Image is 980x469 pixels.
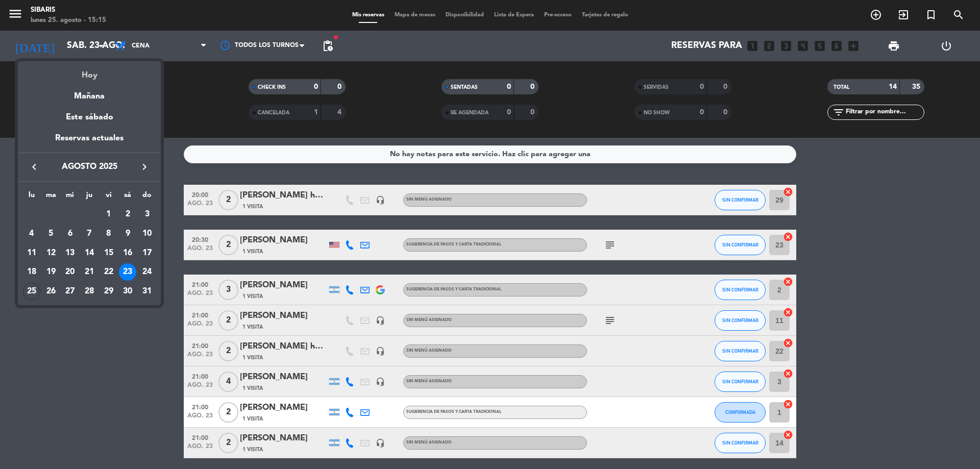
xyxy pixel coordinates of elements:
[99,224,118,243] td: 8 de agosto de 2025
[119,206,136,223] div: 2
[135,160,154,174] button: keyboard_arrow_right
[22,205,99,224] td: AGO.
[23,225,40,242] div: 4
[137,282,157,301] td: 31 de agosto de 2025
[41,224,61,243] td: 5 de agosto de 2025
[18,132,161,153] div: Reservas actuales
[41,282,61,301] td: 26 de agosto de 2025
[41,243,61,263] td: 12 de agosto de 2025
[22,243,41,263] td: 11 de agosto de 2025
[22,262,41,282] td: 18 de agosto de 2025
[118,189,138,205] th: sábado
[60,224,80,243] td: 6 de agosto de 2025
[22,282,41,301] td: 25 de agosto de 2025
[42,263,60,281] div: 19
[119,263,136,281] div: 23
[99,262,118,282] td: 22 de agosto de 2025
[18,103,161,132] div: Este sábado
[23,283,40,300] div: 25
[118,262,138,282] td: 23 de agosto de 2025
[61,263,79,281] div: 20
[81,244,98,262] div: 14
[100,225,117,242] div: 8
[137,243,157,263] td: 17 de agosto de 2025
[60,189,80,205] th: miércoles
[99,243,118,263] td: 15 de agosto de 2025
[42,283,60,300] div: 26
[118,224,138,243] td: 9 de agosto de 2025
[80,243,99,263] td: 14 de agosto de 2025
[41,262,61,282] td: 19 de agosto de 2025
[61,244,79,262] div: 13
[80,262,99,282] td: 21 de agosto de 2025
[99,205,118,224] td: 1 de agosto de 2025
[138,206,156,223] div: 3
[23,263,40,281] div: 18
[60,262,80,282] td: 20 de agosto de 2025
[118,243,138,263] td: 16 de agosto de 2025
[118,282,138,301] td: 30 de agosto de 2025
[137,189,157,205] th: domingo
[23,244,40,262] div: 11
[22,189,41,205] th: lunes
[138,283,156,300] div: 31
[138,263,156,281] div: 24
[18,61,161,82] div: Hoy
[80,282,99,301] td: 28 de agosto de 2025
[60,243,80,263] td: 13 de agosto de 2025
[28,161,40,173] i: keyboard_arrow_left
[99,282,118,301] td: 29 de agosto de 2025
[138,161,151,173] i: keyboard_arrow_right
[138,244,156,262] div: 17
[80,224,99,243] td: 7 de agosto de 2025
[81,283,98,300] div: 28
[138,225,156,242] div: 10
[119,244,136,262] div: 16
[41,189,61,205] th: martes
[137,224,157,243] td: 10 de agosto de 2025
[100,283,117,300] div: 29
[80,189,99,205] th: jueves
[60,282,80,301] td: 27 de agosto de 2025
[25,160,43,174] button: keyboard_arrow_left
[100,244,117,262] div: 15
[119,283,136,300] div: 30
[137,262,157,282] td: 24 de agosto de 2025
[81,263,98,281] div: 21
[100,206,117,223] div: 1
[22,224,41,243] td: 4 de agosto de 2025
[137,205,157,224] td: 3 de agosto de 2025
[119,225,136,242] div: 9
[81,225,98,242] div: 7
[61,225,79,242] div: 6
[99,189,118,205] th: viernes
[42,244,60,262] div: 12
[43,160,135,174] span: agosto 2025
[118,205,138,224] td: 2 de agosto de 2025
[18,82,161,103] div: Mañana
[61,283,79,300] div: 27
[42,225,60,242] div: 5
[100,263,117,281] div: 22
